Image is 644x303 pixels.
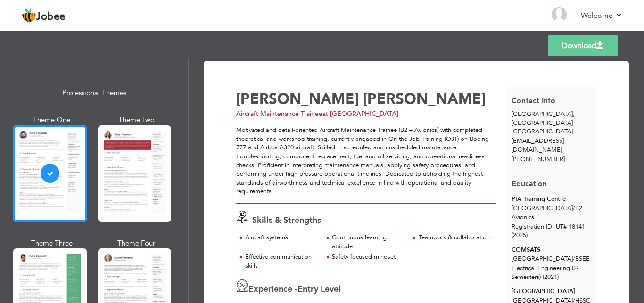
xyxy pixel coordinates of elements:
[581,10,623,21] a: Welcome
[512,264,578,281] span: Electrical Engineering (2- Semesters)
[543,273,559,281] span: (2021)
[36,12,66,22] span: Jobee
[512,155,565,164] span: [PHONE_NUMBER]
[512,137,564,154] span: [EMAIL_ADDRESS][DOMAIN_NAME]
[297,283,341,295] label: Entry Level
[21,8,66,23] a: Jobee
[236,109,322,118] span: Aircraft Maintenance Trainee
[248,283,297,295] span: Experience -
[548,35,618,56] a: Download
[506,110,596,136] div: [GEOGRAPHIC_DATA]
[512,287,591,296] div: [GEOGRAPHIC_DATA]
[573,254,575,263] span: /
[512,195,591,204] div: PIA Training Centre
[573,110,575,118] span: ,
[236,126,496,196] div: Motivated and detail-oriented Aircraft Maintenance Trainee (B2 – Avionics) with completed theoret...
[21,8,36,23] img: jobee.io
[245,253,317,270] div: Effective communication skills
[252,214,321,226] span: Skills & Strengths
[322,109,398,118] span: at [GEOGRAPHIC_DATA]
[15,238,89,248] div: Theme Three
[512,96,555,106] span: Contact Info
[573,204,575,213] span: /
[15,83,173,103] div: Professional Themes
[512,110,573,118] span: [GEOGRAPHIC_DATA]
[332,253,404,262] div: Safety focused mindset
[512,254,590,263] span: [GEOGRAPHIC_DATA] BSEE
[236,89,359,109] span: [PERSON_NAME]
[100,115,173,125] div: Theme Two
[15,115,89,125] div: Theme One
[100,238,173,248] div: Theme Four
[512,127,573,136] span: [GEOGRAPHIC_DATA]
[512,179,547,189] span: Education
[363,89,486,109] span: [PERSON_NAME]
[512,222,585,231] span: Registration ID: UT# 18141
[512,231,528,239] span: (2025)
[512,204,582,221] span: [GEOGRAPHIC_DATA] B2 Avionics
[245,233,317,242] div: Aircraft systems
[512,246,591,254] div: COMSATS
[419,233,491,242] div: Teamwork & collaboration
[332,233,404,251] div: Continuous learning attitude
[552,7,567,22] img: Profile Img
